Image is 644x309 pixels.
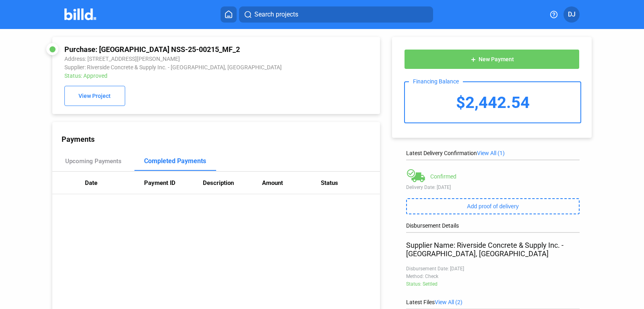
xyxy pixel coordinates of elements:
[254,10,298,19] span: Search projects
[405,82,580,122] div: $2,442.54
[64,73,307,79] div: Status: Approved
[144,157,206,165] div: Completed Payments
[321,172,380,194] th: Status
[406,274,580,279] div: Method: Check
[568,10,576,19] span: DJ
[85,172,144,194] th: Date
[64,56,307,62] div: Address: [STREET_ADDRESS][PERSON_NAME]
[479,56,514,63] span: New Payment
[406,185,580,190] div: Delivery Date: [DATE]
[64,86,125,106] button: View Project
[64,45,307,54] div: Purchase: [GEOGRAPHIC_DATA] NSS-25-00215_MF_2
[203,172,262,194] th: Description
[262,172,321,194] th: Amount
[404,49,580,69] button: New Payment
[78,93,111,100] span: View Project
[406,281,580,287] div: Status: Settled
[406,299,580,305] div: Latest Files
[406,198,580,214] button: Add proof of delivery
[467,203,518,209] span: Add proof of delivery
[406,241,580,258] div: Supplier Name: Riverside Concrete & Supply Inc. - [GEOGRAPHIC_DATA], [GEOGRAPHIC_DATA]
[406,266,580,272] div: Disbursement Date: [DATE]
[144,172,203,194] th: Payment ID
[65,158,122,165] div: Upcoming Payments
[435,299,462,305] span: View All (2)
[409,78,463,85] div: Financing Balance
[64,64,307,71] div: Supplier: Riverside Concrete & Supply Inc. - [GEOGRAPHIC_DATA], [GEOGRAPHIC_DATA]
[406,222,580,229] div: Disbursement Details
[239,6,433,23] button: Search projects
[64,8,96,20] img: Billd Company Logo
[563,6,580,23] button: DJ
[62,135,380,143] div: Payments
[470,56,477,63] mat-icon: add
[477,150,505,156] span: View All (1)
[406,150,580,156] div: Latest Delivery Confirmation
[430,173,456,180] div: Confirmed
